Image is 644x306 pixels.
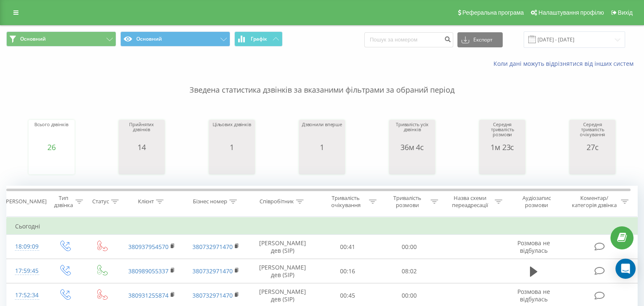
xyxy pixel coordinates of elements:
button: Графік [234,31,283,47]
span: Реферальна програма [462,9,524,16]
div: 18:09:09 [15,239,38,255]
div: Тривалість очікування [325,194,367,209]
button: Основний [120,31,230,47]
button: Основний [6,31,116,47]
div: Середня тривалість очікування [571,122,613,143]
div: Аудіозапис розмови [512,194,561,209]
div: [PERSON_NAME] [4,198,47,205]
div: Бізнес номер [193,198,227,205]
div: Клієнт [138,198,154,205]
span: Розмова не відбулась [517,288,550,303]
div: Тривалість розмови [386,194,428,209]
div: 1 [213,143,251,151]
div: Статус [92,198,109,205]
td: 00:16 [317,259,379,283]
div: Тривалість усіх дзвінків [391,122,433,143]
div: Цільових дзвінків [213,122,251,143]
div: Коментар/категорія дзвінка [570,194,619,209]
div: 1 [302,143,342,151]
span: Графік [251,36,267,42]
input: Пошук за номером [364,32,453,47]
div: 27с [571,143,613,151]
span: Налаштування профілю [538,9,604,16]
div: 26 [34,143,68,151]
div: Дзвонили вперше [302,122,342,143]
div: 17:59:45 [15,263,38,279]
span: Розмова не відбулась [517,239,550,254]
a: 380732971470 [192,267,233,275]
div: Назва схеми переадресації [448,194,493,209]
div: Open Intercom Messenger [615,259,636,279]
a: 380989055337 [128,267,169,275]
td: 00:00 [379,235,440,259]
a: 380937954570 [128,243,169,251]
td: [PERSON_NAME] дев (SIP) [248,235,317,259]
td: [PERSON_NAME] дев (SIP) [248,259,317,283]
span: Основний [20,36,46,42]
button: Експорт [457,32,503,47]
p: Зведена статистика дзвінків за вказаними фільтрами за обраний період [6,68,638,96]
td: 00:41 [317,235,379,259]
a: 380732971470 [192,291,233,299]
div: 17:52:34 [15,287,38,303]
div: Середня тривалість розмови [481,122,523,143]
a: Коли дані можуть відрізнятися вiд інших систем [493,60,638,67]
span: Вихід [618,9,633,16]
div: Прийнятих дзвінків [121,122,163,143]
a: 380931255874 [128,291,169,299]
td: Сьогодні [7,218,638,235]
div: Співробітник [260,198,294,205]
div: Тип дзвінка [53,194,73,209]
div: 14 [121,143,163,151]
td: 08:02 [379,259,440,283]
div: Всього дзвінків [34,122,68,143]
div: 1м 23с [481,143,523,151]
a: 380732971470 [192,243,233,251]
div: 36м 4с [391,143,433,151]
